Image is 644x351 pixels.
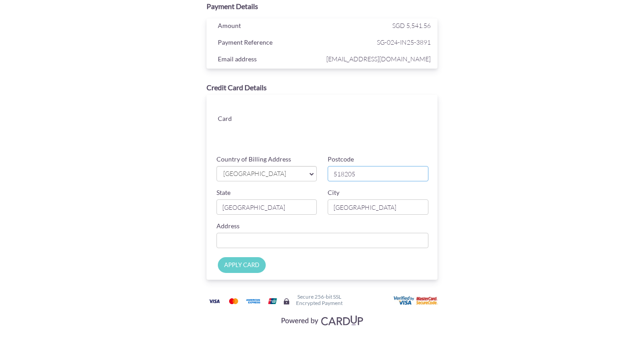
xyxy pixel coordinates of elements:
span: [GEOGRAPHIC_DATA] [222,169,302,179]
div: Amount [211,20,324,33]
img: Secure lock [283,298,290,305]
iframe: Secure card expiration date input frame [274,124,351,140]
iframe: Secure card number input frame [274,104,429,120]
span: [EMAIL_ADDRESS][DOMAIN_NAME] [324,53,431,65]
a: [GEOGRAPHIC_DATA] [216,166,317,181]
img: Mastercard [225,296,243,307]
img: Visa, Mastercard [277,312,367,328]
span: SG-024-IN25-3891 [324,37,431,48]
input: APPLY CARD [218,257,266,273]
div: Email address [211,53,324,67]
img: Union Pay [263,296,282,307]
span: SGD 5,541.56 [392,22,431,29]
img: User card [394,296,439,306]
img: American Express [244,296,262,307]
iframe: Secure card security code input frame [353,124,429,140]
img: Visa [205,296,223,307]
div: Card [211,113,268,126]
label: City [328,188,339,197]
div: Payment Reference [211,37,324,50]
label: Postcode [328,155,354,164]
label: Country of Billing Address [216,155,291,164]
h6: Secure 256-bit SSL Encrypted Payment [296,294,343,305]
div: Payment Details [207,1,438,12]
label: State [216,188,230,197]
div: Credit Card Details [207,83,438,93]
label: Address [216,222,240,231]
